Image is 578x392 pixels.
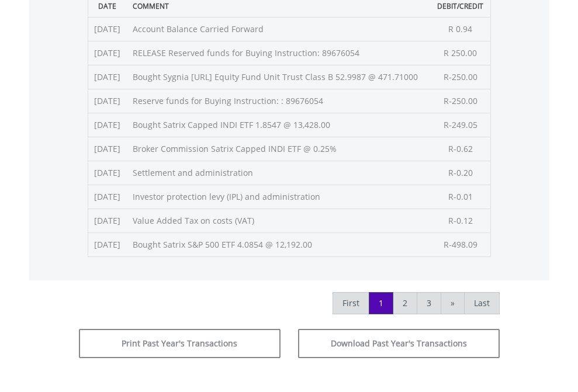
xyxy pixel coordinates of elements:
[79,329,281,358] button: Print Past Year's Transactions
[298,329,500,358] button: Download Past Year's Transactions
[448,191,473,202] span: R-0.01
[88,137,127,161] td: [DATE]
[88,185,127,209] td: [DATE]
[444,95,477,106] span: R-250.00
[88,65,127,89] td: [DATE]
[127,137,431,161] td: Broker Commission Satrix Capped INDI ETF @ 0.25%
[448,167,473,178] span: R-0.20
[88,89,127,113] td: [DATE]
[448,215,473,226] span: R-0.12
[448,143,473,154] span: R-0.62
[88,41,127,65] td: [DATE]
[444,119,477,130] span: R-249.05
[444,71,477,82] span: R-250.00
[333,292,369,314] a: First
[127,233,431,256] td: Bought Satrix S&P 500 ETF 4.0854 @ 12,192.00
[448,23,472,34] span: R 0.94
[127,185,431,209] td: Investor protection levy (IPL) and administration
[127,65,431,89] td: Bought Sygnia [URL] Equity Fund Unit Trust Class B 52.9987 @ 471.71000
[127,161,431,185] td: Settlement and administration
[127,113,431,137] td: Bought Satrix Capped INDI ETF 1.8547 @ 13,428.00
[88,17,127,41] td: [DATE]
[393,292,417,314] a: 2
[88,161,127,185] td: [DATE]
[127,41,431,65] td: RELEASE Reserved funds for Buying Instruction: 89676054
[88,113,127,137] td: [DATE]
[127,209,431,233] td: Value Added Tax on costs (VAT)
[464,292,500,314] a: Last
[441,292,465,314] a: »
[127,17,431,41] td: Account Balance Carried Forward
[127,89,431,113] td: Reserve funds for Buying Instruction: : 89676054
[444,239,477,250] span: R-498.09
[369,292,393,314] a: 1
[444,47,477,58] span: R 250.00
[88,209,127,233] td: [DATE]
[88,233,127,256] td: [DATE]
[417,292,441,314] a: 3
